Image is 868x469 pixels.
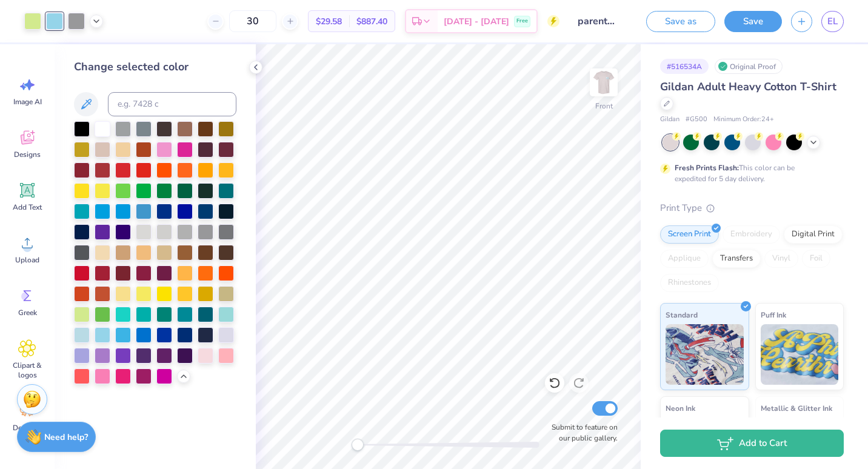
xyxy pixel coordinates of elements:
span: [DATE] - [DATE] [444,15,509,28]
div: Digital Print [784,225,843,244]
span: Standard [666,308,698,321]
img: Puff Ink [761,324,839,385]
strong: Fresh Prints Flash: [675,163,739,173]
span: Minimum Order: 24 + [713,115,774,125]
span: Upload [15,255,39,265]
img: Standard [666,324,744,385]
span: Add Text [13,202,42,212]
img: Front [592,70,616,95]
input: – – [229,10,276,32]
div: Accessibility label [352,439,364,451]
span: Gildan [660,115,679,125]
input: e.g. 7428 c [108,92,236,116]
span: Metallic & Glitter Ink [761,402,832,414]
input: Untitled Design [569,9,628,33]
span: Clipart & logos [7,361,47,380]
div: Rhinestones [660,274,719,292]
label: Submit to feature on our public gallery. [545,422,618,444]
div: This color can be expedited for 5 day delivery. [675,162,824,184]
span: Free [516,17,528,25]
span: $887.40 [356,15,387,28]
span: # G500 [686,115,707,125]
span: Neon Ink [666,402,695,414]
a: EL [821,11,844,32]
button: Add to Cart [660,430,844,457]
span: Greek [18,308,37,318]
button: Save [724,11,782,32]
span: Gildan Adult Heavy Cotton T-Shirt [660,79,836,94]
div: Applique [660,250,709,268]
div: Print Type [660,201,844,215]
button: Save as [646,11,715,32]
span: $29.58 [316,15,342,28]
span: Puff Ink [761,308,786,321]
div: Original Proof [715,59,783,74]
div: Screen Print [660,225,719,244]
span: Image AI [13,97,42,107]
div: Embroidery [723,225,780,244]
div: Foil [802,250,830,268]
div: Vinyl [764,250,798,268]
div: Change selected color [74,59,236,75]
div: Transfers [712,250,761,268]
span: Decorate [13,423,42,433]
span: Designs [14,150,41,159]
div: # 516534A [660,59,709,74]
strong: Need help? [44,431,88,443]
span: EL [827,15,838,28]
div: Front [595,101,613,111]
